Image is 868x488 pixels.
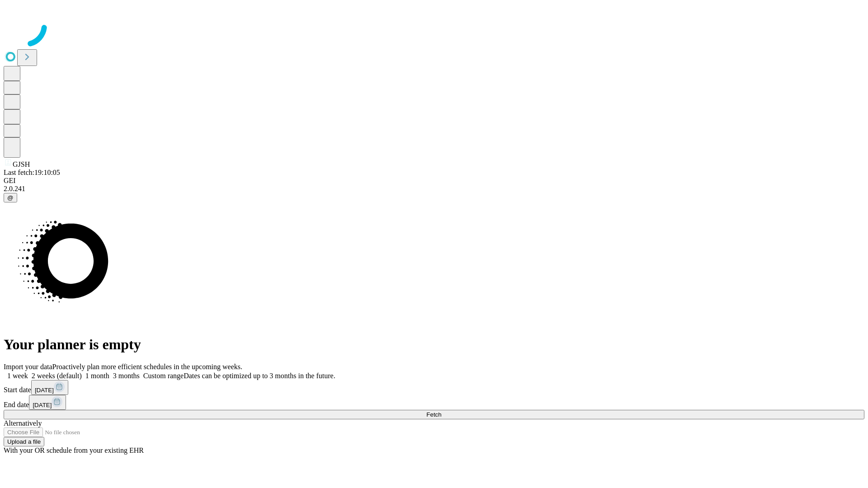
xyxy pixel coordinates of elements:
[7,194,14,201] span: @
[113,372,140,380] span: 3 months
[32,372,82,380] span: 2 weeks (default)
[4,419,42,427] span: Alternatively
[4,169,60,176] span: Last fetch: 19:10:05
[4,336,864,353] h1: Your planner is empty
[35,387,54,394] span: [DATE]
[4,363,52,371] span: Import your data
[29,395,66,410] button: [DATE]
[4,446,144,454] span: With your OR schedule from your existing EHR
[4,185,864,193] div: 2.0.241
[4,380,864,395] div: Start date
[4,395,864,410] div: End date
[33,402,52,408] span: [DATE]
[52,363,242,371] span: Proactively plan more efficient schedules in the upcoming weeks.
[4,410,864,419] button: Fetch
[184,372,335,380] span: Dates can be optimized up to 3 months in the future.
[426,411,441,418] span: Fetch
[31,380,68,395] button: [DATE]
[7,372,28,380] span: 1 week
[4,437,44,446] button: Upload a file
[4,177,864,185] div: GEI
[4,193,17,202] button: @
[85,372,109,380] span: 1 month
[143,372,184,380] span: Custom range
[13,160,30,168] span: GJSH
